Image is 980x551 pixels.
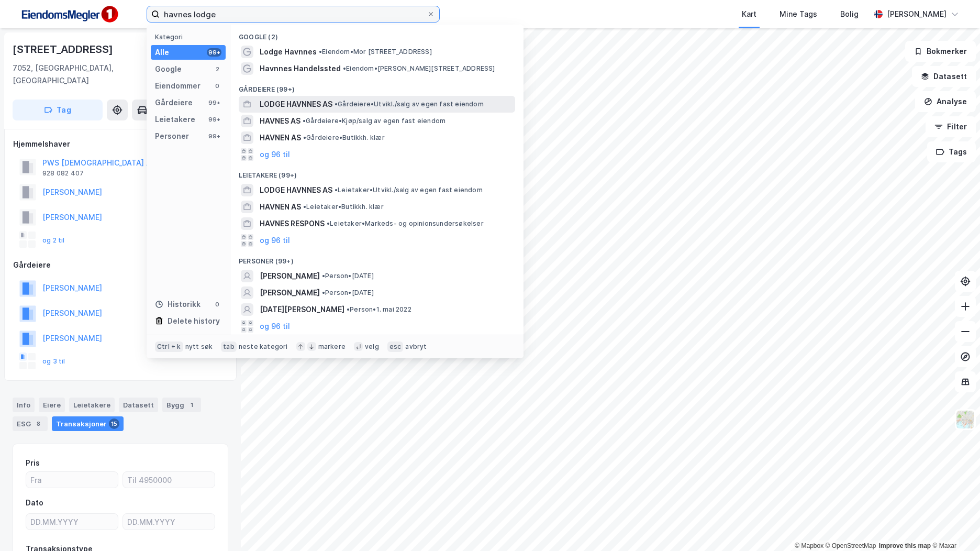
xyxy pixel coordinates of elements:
[795,542,823,549] a: Mapbox
[155,80,201,92] div: Eiendommer
[260,184,332,196] span: LODGE HAVNNES AS
[230,25,524,43] div: Google (2)
[26,514,118,530] input: DD.MM.YYYY
[303,134,306,141] span: •
[207,132,221,140] div: 99+
[221,341,237,352] div: tab
[239,343,288,351] div: neste kategori
[26,457,40,469] div: Pris
[343,64,495,73] span: Eiendom • [PERSON_NAME][STREET_ADDRESS]
[319,48,322,56] span: •
[207,48,221,57] div: 99+
[303,117,446,125] span: Gårdeiere • Kjøp/salg av egen fast eiendom
[335,186,483,194] span: Leietaker • Utvikl./salg av egen fast eiendom
[260,46,317,58] span: Lodge Havnnes
[343,64,346,72] span: •
[260,98,332,111] span: LODGE HAVNNES AS
[926,116,976,137] button: Filter
[260,270,320,282] span: [PERSON_NAME]
[303,203,306,211] span: •
[260,201,301,213] span: HAVNEN AS
[207,115,221,124] div: 99+
[13,100,103,120] button: Tag
[26,472,118,488] input: Fra
[887,8,946,20] div: [PERSON_NAME]
[260,320,290,333] button: og 96 til
[303,117,306,125] span: •
[33,418,43,429] div: 8
[260,62,341,75] span: Havnnes Handelssted
[155,96,193,109] div: Gårdeiere
[69,398,115,412] div: Leietakere
[230,249,524,268] div: Personer (99+)
[327,219,484,228] span: Leietaker • Markeds- og opinionsundersøkelser
[230,163,524,182] div: Leietakere (99+)
[322,289,325,296] span: •
[162,398,201,412] div: Bygg
[13,259,228,271] div: Gårdeiere
[322,272,374,280] span: Person • [DATE]
[168,315,220,327] div: Delete history
[319,48,432,56] span: Eiendom • Mor [STREET_ADDRESS]
[213,82,221,90] div: 0
[260,303,344,316] span: [DATE][PERSON_NAME]
[327,219,330,227] span: •
[260,234,290,247] button: og 96 til
[260,286,320,299] span: [PERSON_NAME]
[207,98,221,107] div: 99+
[347,305,350,313] span: •
[185,343,213,351] div: nytt søk
[915,91,976,112] button: Analyse
[155,113,195,126] div: Leietakere
[26,497,43,509] div: Dato
[905,41,976,62] button: Bokmerker
[155,341,183,352] div: Ctrl + k
[17,3,121,26] img: F4PB6Px+NJ5v8B7XTbfpPpyloAAAAASUVORK5CYII=
[927,141,976,162] button: Tags
[42,169,84,178] div: 928 082 407
[387,341,404,352] div: esc
[742,8,756,20] div: Kart
[335,100,338,108] span: •
[186,400,197,410] div: 1
[303,203,384,211] span: Leietaker • Butikkh. klær
[13,138,228,150] div: Hjemmelshaver
[13,416,48,431] div: ESG
[160,6,427,22] input: Søk på adresse, matrikkel, gårdeiere, leietakere eller personer
[155,33,226,41] div: Kategori
[260,131,301,144] span: HAVNEN AS
[405,343,427,351] div: avbryt
[365,343,379,351] div: velg
[155,46,169,59] div: Alle
[213,65,221,73] div: 2
[840,8,859,20] div: Bolig
[928,501,980,551] iframe: Chat Widget
[260,148,290,161] button: og 96 til
[347,305,411,314] span: Person • 1. mai 2022
[322,289,374,297] span: Person • [DATE]
[260,217,325,230] span: HAVNES RESPONS
[13,398,35,412] div: Info
[303,134,385,142] span: Gårdeiere • Butikkh. klær
[318,343,346,351] div: markere
[879,542,931,549] a: Improve this map
[13,62,149,87] div: 7052, [GEOGRAPHIC_DATA], [GEOGRAPHIC_DATA]
[109,418,119,429] div: 15
[155,63,182,75] div: Google
[928,501,980,551] div: Kontrollprogram for chat
[123,472,215,488] input: Til 4950000
[826,542,876,549] a: OpenStreetMap
[155,298,201,311] div: Historikk
[322,272,325,280] span: •
[335,186,338,194] span: •
[213,300,221,308] div: 0
[260,115,300,127] span: HAVNES AS
[13,41,115,58] div: [STREET_ADDRESS]
[123,514,215,530] input: DD.MM.YYYY
[335,100,484,108] span: Gårdeiere • Utvikl./salg av egen fast eiendom
[155,130,189,142] div: Personer
[955,410,975,429] img: Z
[779,8,817,20] div: Mine Tags
[119,398,158,412] div: Datasett
[52,416,124,431] div: Transaksjoner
